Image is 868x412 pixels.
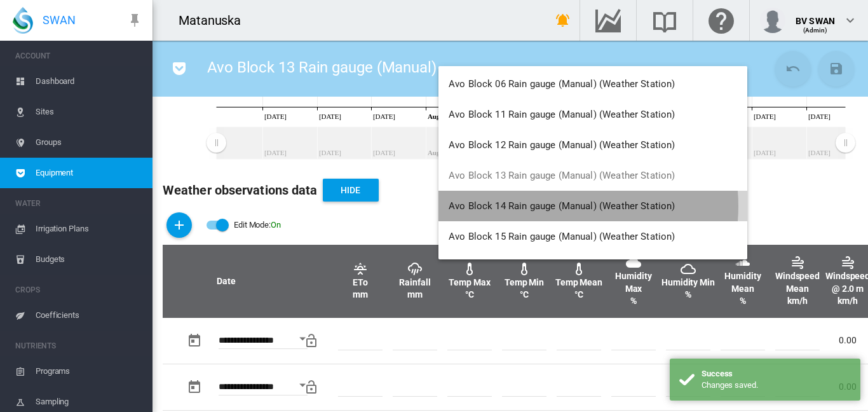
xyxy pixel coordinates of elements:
[449,170,675,181] span: Avo Block 13 Rain gauge (Manual) (Weather Station)
[702,380,851,391] div: Changes saved.
[702,368,851,380] div: Success
[670,359,860,401] div: Success Changes saved.
[449,139,675,151] span: Avo Block 12 Rain gauge (Manual) (Weather Station)
[449,109,675,120] span: Avo Block 11 Rain gauge (Manual) (Weather Station)
[449,231,675,242] span: Avo Block 15 Rain gauge (Manual) (Weather Station)
[449,78,675,90] span: Avo Block 06 Rain gauge (Manual) (Weather Station)
[449,200,675,212] span: Avo Block 14 Rain gauge (Manual) (Weather Station)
